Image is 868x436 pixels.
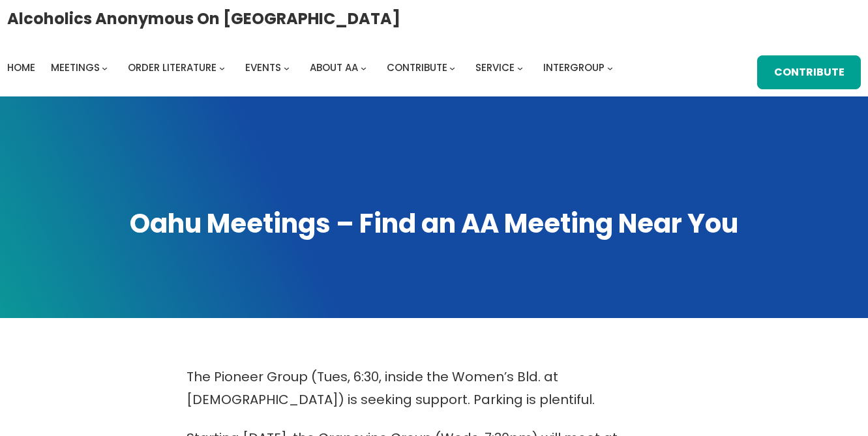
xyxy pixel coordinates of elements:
[7,61,35,74] span: Home
[449,65,455,70] button: Contribute submenu
[361,65,367,70] button: About AA submenu
[517,65,523,70] button: Service submenu
[387,59,447,77] a: Contribute
[245,59,281,77] a: Events
[475,61,515,74] span: Service
[245,61,281,74] span: Events
[310,59,358,77] a: About AA
[475,59,515,77] a: Service
[13,206,855,241] h1: Oahu Meetings – Find an AA Meeting Near You
[757,55,861,89] a: Contribute
[51,59,100,77] a: Meetings
[310,61,358,74] span: About AA
[128,61,217,74] span: Order Literature
[187,366,682,411] p: The Pioneer Group (Tues, 6:30, inside the Women’s Bld. at [DEMOGRAPHIC_DATA]) is seeking support....
[102,65,108,70] button: Meetings submenu
[607,65,613,70] button: Intergroup submenu
[7,59,35,77] a: Home
[387,61,447,74] span: Contribute
[284,65,290,70] button: Events submenu
[543,61,605,74] span: Intergroup
[219,65,225,70] button: Order Literature submenu
[51,61,100,74] span: Meetings
[7,5,400,33] a: Alcoholics Anonymous on [GEOGRAPHIC_DATA]
[543,59,605,77] a: Intergroup
[7,59,618,77] nav: Intergroup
